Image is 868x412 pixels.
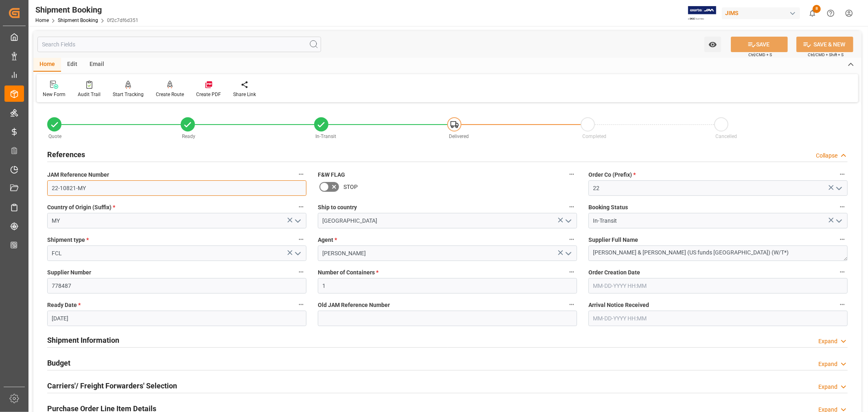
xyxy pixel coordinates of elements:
div: New Form [43,91,66,98]
span: Supplier Full Name [588,236,638,244]
button: SAVE & NEW [796,37,853,52]
span: 8 [813,5,821,13]
span: Old JAM Reference Number [318,301,390,309]
div: Expand [818,337,837,346]
button: SAVE [731,37,788,52]
input: MM-DD-YYYY [47,311,306,326]
button: open menu [562,247,574,260]
h2: References [47,149,85,160]
button: show 8 new notifications [803,4,822,22]
span: JAM Reference Number [47,171,109,179]
span: Ctrl/CMD + Shift + S [808,52,844,58]
button: open menu [291,247,304,260]
button: Ready Date * [296,299,306,310]
div: Start Tracking [113,91,144,98]
button: JIMS [722,5,803,21]
button: Agent * [566,234,577,245]
button: F&W FLAG [566,169,577,180]
h2: Carriers'/ Freight Forwarders' Selection [47,380,177,391]
span: Booking Status [588,203,628,212]
button: open menu [833,215,845,227]
button: open menu [833,182,845,195]
span: Arrival Notice Received [588,301,649,309]
a: Home [35,18,49,23]
button: Ship to country [566,202,577,212]
button: Arrival Notice Received [837,299,848,310]
div: Expand [818,360,837,368]
div: Shipment Booking [35,4,138,16]
button: Order Creation Date [837,267,848,277]
span: Quote [49,134,62,139]
span: Cancelled [716,134,737,139]
div: Edit [61,58,83,72]
input: Type to search/select [47,213,306,228]
button: Supplier Full Name [837,234,848,245]
span: Country of Origin (Suffix) [47,203,115,212]
input: Search Fields [37,37,321,52]
button: Country of Origin (Suffix) * [296,202,306,212]
span: Ready [182,134,195,139]
button: JAM Reference Number [296,169,306,180]
button: Order Co (Prefix) * [837,169,848,180]
button: open menu [291,215,304,227]
input: MM-DD-YYYY HH:MM [588,311,848,326]
textarea: [PERSON_NAME] & [PERSON_NAME] (US funds [GEOGRAPHIC_DATA]) (W/T*) [588,245,848,261]
h2: Shipment Information [47,335,119,346]
button: Help Center [822,4,840,22]
button: Shipment type * [296,234,306,245]
div: Create Route [156,91,184,98]
button: open menu [704,37,721,52]
span: Agent [318,236,337,244]
span: Completed [582,134,606,139]
span: F&W FLAG [318,171,345,179]
div: Expand [818,383,837,391]
button: Booking Status [837,202,848,212]
div: Email [83,58,110,72]
span: Ctrl/CMD + S [748,52,772,58]
button: Old JAM Reference Number [566,299,577,310]
span: In-Transit [315,134,336,139]
button: open menu [562,215,574,227]
span: Supplier Number [47,268,91,277]
span: Order Co (Prefix) [588,171,636,179]
input: MM-DD-YYYY HH:MM [588,278,848,294]
h2: Budget [47,357,70,368]
div: Create PDF [196,91,221,98]
span: Delivered [449,134,469,139]
div: Share Link [233,91,256,98]
div: Home [33,58,61,72]
span: STOP [343,183,358,191]
span: Order Creation Date [588,268,640,277]
div: Collapse [816,151,837,160]
img: Exertis%20JAM%20-%20Email%20Logo.jpg_1722504956.jpg [688,6,716,20]
span: Number of Containers [318,268,378,277]
span: Ship to country [318,203,357,212]
div: Audit Trail [78,91,101,98]
button: Supplier Number [296,267,306,277]
a: Shipment Booking [58,18,98,23]
button: Number of Containers * [566,267,577,277]
div: JIMS [722,7,800,19]
span: Shipment type [47,236,89,244]
span: Ready Date [47,301,81,309]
